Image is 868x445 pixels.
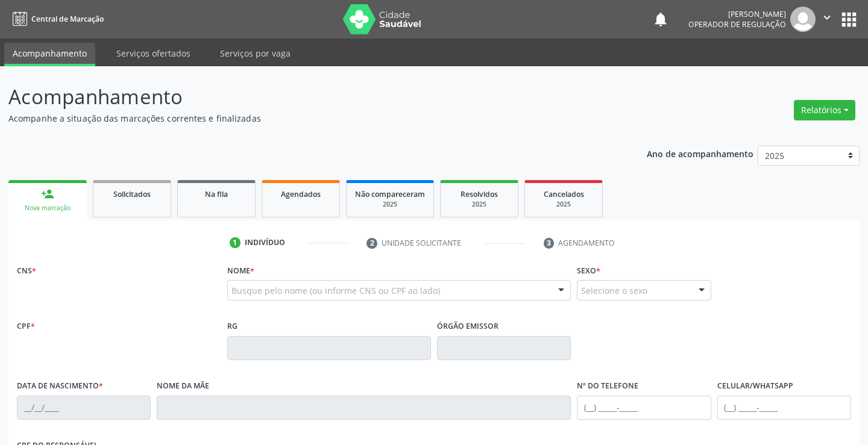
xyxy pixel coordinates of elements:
input: __/__/____ [17,396,151,420]
a: Serviços ofertados [108,43,199,64]
img: img [790,7,816,32]
p: Acompanhamento [8,82,604,112]
div: 2025 [355,200,425,209]
label: CPF [17,317,35,336]
button: apps [838,9,860,30]
label: Nome da mãe [157,377,209,396]
button:  [816,7,838,32]
button: Relatórios [794,100,855,120]
div: Indivíduo [245,237,285,248]
span: Cancelados [544,189,584,199]
label: Sexo [577,261,600,280]
input: (__) _____-_____ [717,396,851,420]
label: Nº do Telefone [577,377,638,396]
label: Data de nascimento [17,377,103,396]
span: Selecione o sexo [581,284,647,297]
label: Celular/WhatsApp [717,377,793,396]
input: (__) _____-_____ [577,396,711,420]
a: Serviços por vaga [212,43,299,64]
span: Não compareceram [355,189,425,199]
div: 1 [230,237,241,248]
p: Ano de acompanhamento [647,146,753,161]
span: Resolvidos [461,189,498,199]
label: RG [227,317,237,336]
button: notifications [652,11,669,28]
div: 2025 [449,200,509,209]
label: Nome [227,261,254,280]
i:  [820,11,834,24]
p: Acompanhe a situação das marcações correntes e finalizadas [8,112,604,125]
div: [PERSON_NAME] [688,9,786,19]
span: Operador de regulação [688,19,786,30]
div: Nova marcação [17,204,78,213]
span: Solicitados [113,189,151,199]
div: person_add [41,187,54,201]
label: CNS [17,261,36,280]
span: Busque pelo nome (ou informe CNS ou CPF ao lado) [231,284,440,297]
span: Central de Marcação [31,14,104,24]
span: Agendados [281,189,321,199]
a: Acompanhamento [4,43,95,66]
span: Na fila [205,189,228,199]
div: 2025 [533,200,594,209]
a: Central de Marcação [8,9,104,29]
label: Órgão emissor [437,317,498,336]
